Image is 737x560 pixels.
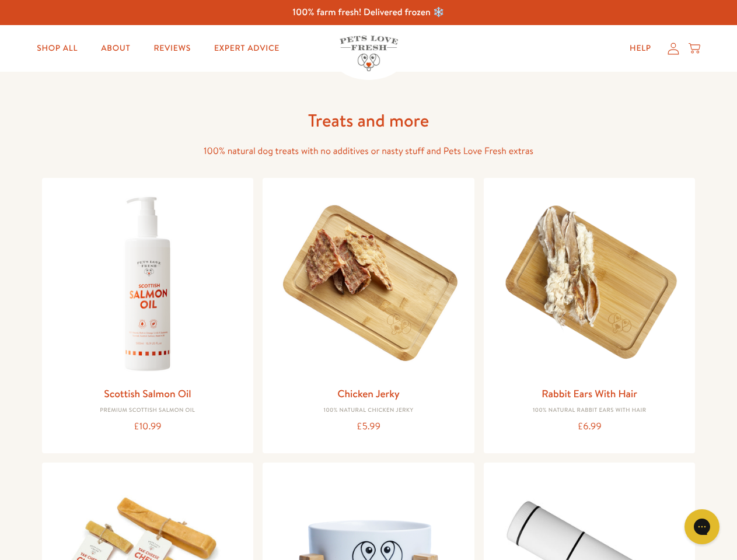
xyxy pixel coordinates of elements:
div: 100% Natural Rabbit Ears with hair [493,407,686,414]
div: £6.99 [493,419,686,435]
img: Rabbit Ears With Hair [493,187,686,380]
a: Rabbit Ears With Hair [542,386,637,401]
h1: Treats and more [182,109,556,132]
a: Reviews [144,37,200,60]
a: Shop All [27,37,87,60]
div: Premium Scottish Salmon Oil [51,407,244,414]
a: Chicken Jerky [337,386,400,401]
a: Help [620,37,661,60]
img: Scottish Salmon Oil [51,187,244,380]
div: £10.99 [51,419,244,435]
iframe: Gorgias live chat messenger [679,505,725,548]
span: 100% natural dog treats with no additives or nasty stuff and Pets Love Fresh extras [204,145,533,157]
a: Expert Advice [205,37,289,60]
div: £5.99 [272,419,465,435]
a: Scottish Salmon Oil [104,386,191,401]
img: Chicken Jerky [272,187,465,380]
a: About [92,37,139,60]
div: 100% Natural Chicken Jerky [272,407,465,414]
img: Pets Love Fresh [340,36,398,71]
